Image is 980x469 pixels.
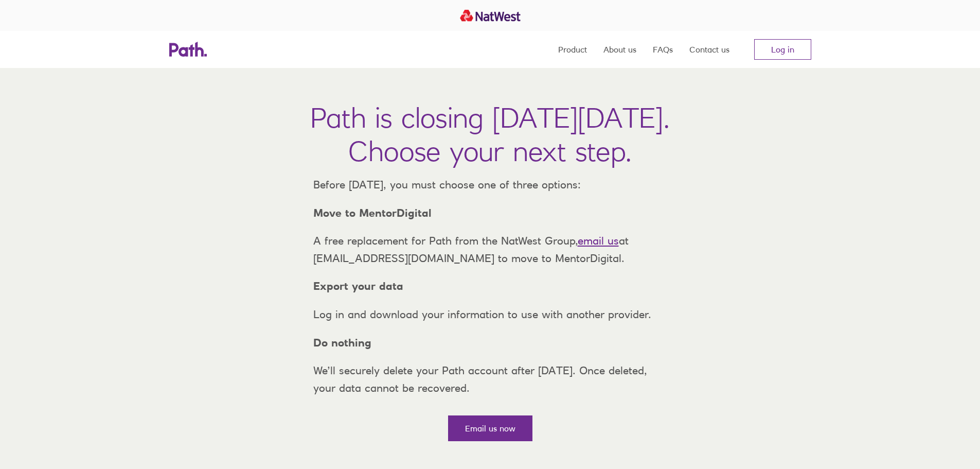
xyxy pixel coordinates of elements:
[313,206,432,219] strong: Move to MentorDigital
[558,31,587,68] a: Product
[313,336,371,349] strong: Do nothing
[653,31,673,68] a: FAQs
[305,306,675,323] p: Log in and download your information to use with another provider.
[305,362,675,396] p: We’ll securely delete your Path account after [DATE]. Once deleted, your data cannot be recovered.
[313,280,403,292] strong: Export your data
[310,101,670,168] h1: Path is closing [DATE][DATE]. Choose your next step.
[689,31,729,68] a: Contact us
[305,232,675,267] p: A free replacement for Path from the NatWest Group, at [EMAIL_ADDRESS][DOMAIN_NAME] to move to Me...
[448,415,532,441] a: Email us now
[754,39,811,60] a: Log in
[305,176,675,194] p: Before [DATE], you must choose one of three options:
[603,31,636,68] a: About us
[578,234,619,247] a: email us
